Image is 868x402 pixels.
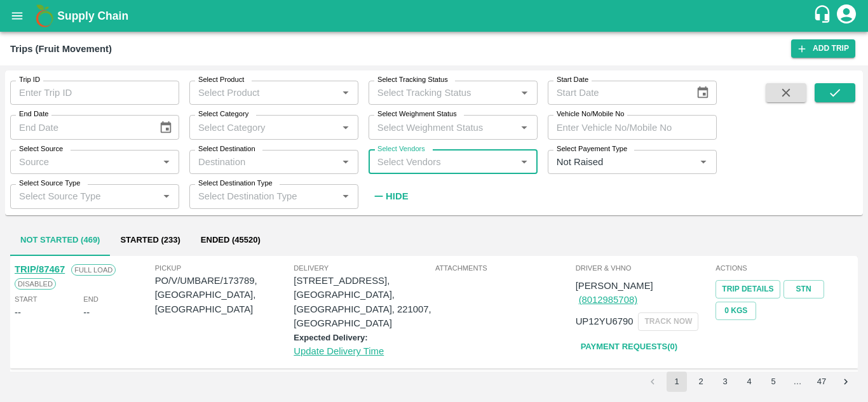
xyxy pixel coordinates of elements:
[377,144,425,154] label: Select Vendors
[193,154,334,170] input: Destination
[294,346,384,356] a: Update Delivery Time
[695,154,712,170] button: Open
[552,154,675,170] input: Select Payement Type
[83,305,90,319] div: --
[10,115,149,139] input: End Date
[576,336,682,358] a: Payment Requests(0)
[739,372,759,392] button: Go to page 4
[377,75,448,85] label: Select Tracking Status
[155,274,294,316] p: PO/V/UMBARE/173789, [GEOGRAPHIC_DATA], [GEOGRAPHIC_DATA]
[15,305,21,319] div: --
[787,376,808,388] div: …
[836,372,856,392] button: Go to next page
[154,116,178,140] button: Choose date
[110,225,190,256] button: Started (233)
[294,274,433,330] p: [STREET_ADDRESS], [GEOGRAPHIC_DATA], [GEOGRAPHIC_DATA], 221007, [GEOGRAPHIC_DATA]
[158,154,175,170] button: Open
[83,293,98,305] span: End
[337,154,354,170] button: Open
[763,372,783,392] button: Go to page 5
[369,185,412,207] button: Hide
[198,75,244,85] label: Select Product
[715,262,853,274] span: Actions
[516,84,532,101] button: Open
[19,109,48,119] label: End Date
[193,84,334,101] input: Select Product
[557,109,624,119] label: Vehicle No/Mobile No
[193,119,334,135] input: Select Category
[548,115,717,139] input: Enter Vehicle No/Mobile No
[516,119,532,136] button: Open
[10,81,179,105] input: Enter Trip ID
[791,39,855,58] a: Add Trip
[294,262,433,274] span: Delivery
[435,262,573,274] span: Attachments
[14,188,154,204] input: Select Source Type
[191,225,271,256] button: Ended (45520)
[372,154,513,170] input: Select Vendors
[813,4,835,27] div: customer-support
[811,372,832,392] button: Go to page 47
[691,372,711,392] button: Go to page 2
[337,84,354,101] button: Open
[715,372,735,392] button: Go to page 3
[516,154,532,170] button: Open
[19,178,80,189] label: Select Source Type
[71,264,116,276] span: Full Load
[557,144,627,154] label: Select Payement Type
[372,84,496,101] input: Select Tracking Status
[10,41,112,57] div: Trips (Fruit Movement)
[57,7,813,25] a: Supply Chain
[193,188,334,204] input: Select Destination Type
[10,225,110,256] button: Not Started (469)
[835,3,858,29] div: account of current user
[294,333,367,342] label: Expected Delivery:
[548,81,686,105] input: Start Date
[198,109,248,119] label: Select Category
[19,144,63,154] label: Select Source
[386,191,408,201] strong: Hide
[337,188,354,204] button: Open
[667,372,687,392] button: page 1
[783,280,824,298] a: STN
[715,280,780,298] a: Trip Details
[14,154,154,170] input: Source
[715,302,756,320] button: 0 Kgs
[377,109,457,119] label: Select Weighment Status
[15,293,37,305] span: Start
[641,372,858,392] nav: pagination navigation
[3,1,32,30] button: open drawer
[579,295,637,305] a: (8012985708)
[57,10,128,22] b: Supply Chain
[32,3,57,29] img: logo
[15,264,65,274] a: TRIP/87467
[19,75,40,85] label: Trip ID
[337,119,354,136] button: Open
[198,144,255,154] label: Select Destination
[198,178,273,189] label: Select Destination Type
[158,188,175,204] button: Open
[155,262,294,274] span: Pickup
[372,119,496,135] input: Select Weighment Status
[557,75,588,85] label: Start Date
[576,281,653,291] span: [PERSON_NAME]
[576,262,714,274] span: Driver & VHNo
[15,278,56,290] span: Disabled
[691,81,715,105] button: Choose date
[576,314,634,328] p: UP12YU6790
